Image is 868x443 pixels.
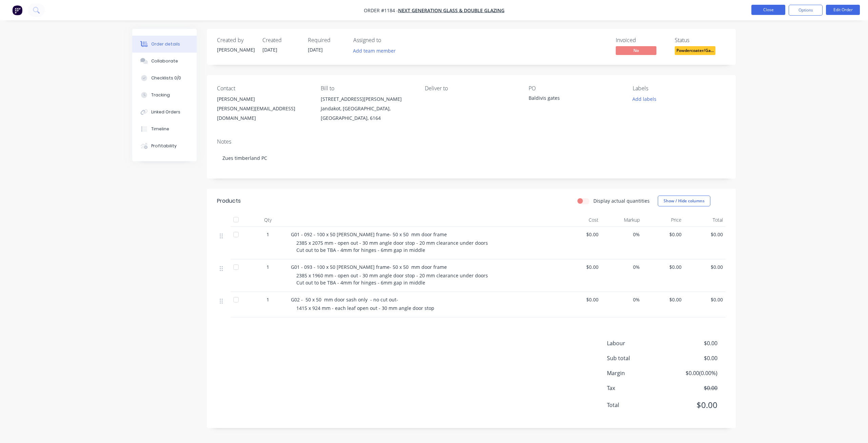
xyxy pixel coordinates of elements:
span: Powdercoater/Ga... [675,46,715,55]
div: Price [643,213,684,227]
div: Assigned to [353,37,421,43]
div: Linked Orders [151,109,180,115]
button: Close [751,5,785,15]
button: Collaborate [132,53,197,70]
span: $0.00 [562,263,598,271]
label: Display actual quantities [593,197,650,204]
span: $0.00 [687,296,723,303]
span: $0.00 [645,296,682,303]
span: G01 - 092 - 100 x 50 [PERSON_NAME] frame- 50 x 50 mm door frame [291,231,447,238]
button: Tracking [132,87,197,104]
span: $0.00 [645,263,682,271]
div: Collaborate [151,58,178,64]
span: 1 [267,231,269,238]
div: Qty [248,213,288,227]
div: Baldivis gates [529,94,613,104]
span: Order #1184 - [364,7,398,14]
button: Order details [132,36,197,53]
button: Show / Hide columns [658,196,710,206]
button: Linked Orders [132,104,197,121]
span: 1415 x 924 mm - each leaf open out - 30 mm angle door stop [296,305,434,311]
span: [DATE] [308,47,323,53]
div: Required [308,37,345,43]
div: Tracking [151,92,170,98]
img: Factory [12,5,22,15]
span: 2385 x 1960 mm - open out - 30 mm angle door stop - 20 mm clearance under doors Cut out to be TBA... [296,272,488,286]
span: Margin [607,369,667,377]
span: 0% [604,296,640,303]
button: Add team member [350,46,399,55]
span: 2385 x 2075 mm - open out - 30 mm angle door stop - 20 mm clearance under doors Cut out to be TBA... [296,240,489,253]
span: $0.00 [687,263,723,271]
span: 1 [267,263,269,271]
div: Labels [633,85,726,92]
span: [DATE] [262,47,277,53]
div: Bill to [321,85,414,92]
div: [STREET_ADDRESS][PERSON_NAME] [321,94,414,104]
span: Labour [607,339,667,347]
div: PO [529,85,622,92]
div: Checklists 0/0 [151,75,181,81]
div: Jandakot, [GEOGRAPHIC_DATA], [GEOGRAPHIC_DATA], 6164 [321,104,414,123]
button: Options [789,5,823,16]
div: Profitability [151,143,177,149]
button: Timeline [132,121,197,137]
span: 1 [267,296,269,303]
button: Checklists 0/0 [132,70,197,87]
span: No [616,46,656,55]
div: Created by [217,37,254,43]
div: Products [217,197,241,205]
span: $0.00 [562,296,598,303]
div: Contact [217,85,310,92]
button: Add team member [353,46,399,55]
button: Edit Order [826,5,860,15]
span: G01 - 093 - 100 x 50 [PERSON_NAME] frame- 50 x 50 mm door frame [291,264,447,270]
span: $0.00 ( 0.00 %) [667,369,717,377]
button: Add labels [629,94,660,104]
div: Created [262,37,300,43]
span: Sub total [607,354,667,362]
div: Invoiced [616,37,667,43]
div: Order details [151,41,180,47]
a: Next Generation Glass & Double Glazing [398,7,505,14]
div: Timeline [151,126,169,132]
div: [PERSON_NAME] [217,94,310,104]
span: $0.00 [562,231,598,238]
div: Zues timberland PC [217,148,726,168]
span: $0.00 [667,354,717,362]
div: [PERSON_NAME][EMAIL_ADDRESS][DOMAIN_NAME] [217,104,310,123]
div: [PERSON_NAME] [217,46,254,53]
span: $0.00 [667,399,717,411]
div: [STREET_ADDRESS][PERSON_NAME]Jandakot, [GEOGRAPHIC_DATA], [GEOGRAPHIC_DATA], 6164 [321,94,414,123]
span: $0.00 [667,339,717,347]
span: Total [607,401,667,409]
span: $0.00 [645,231,682,238]
div: Deliver to [425,85,518,92]
span: Tax [607,384,667,392]
span: 0% [604,231,640,238]
button: Powdercoater/Ga... [675,46,715,56]
div: Cost [559,213,601,227]
button: Profitability [132,137,197,154]
div: Markup [601,213,643,227]
span: 0% [604,263,640,271]
div: Total [684,213,726,227]
span: $0.00 [687,231,723,238]
div: [PERSON_NAME][PERSON_NAME][EMAIL_ADDRESS][DOMAIN_NAME] [217,94,310,123]
div: Notes [217,139,726,145]
span: G02 - 50 x 50 mm door sash only - no cut out- [291,296,398,303]
span: $0.00 [667,384,717,392]
div: Status [675,37,726,43]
